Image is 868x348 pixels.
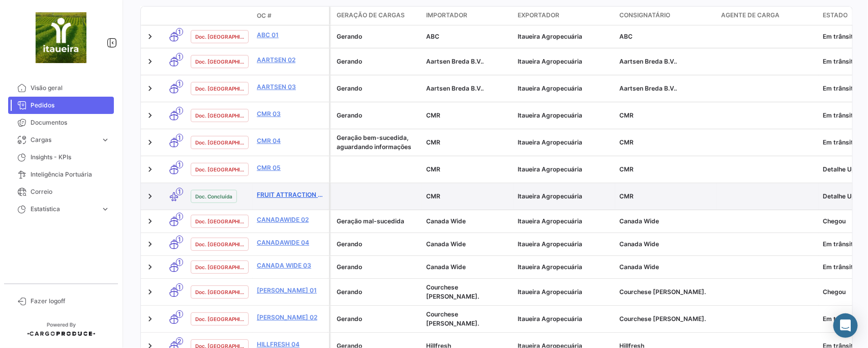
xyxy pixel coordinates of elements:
[257,261,325,270] a: Canada Wide 03
[8,183,114,200] a: Correio
[176,236,183,243] span: 1
[619,138,634,146] span: CMR
[31,297,110,306] span: Fazer logoff
[145,164,155,175] a: Expand/Collapse Row
[101,135,110,144] span: expand_more
[257,313,325,322] a: [PERSON_NAME] 02
[426,240,466,248] span: Canada Wide
[195,263,244,271] span: Doc. [GEOGRAPHIC_DATA]
[257,136,325,146] a: CMR 04
[337,32,418,41] div: Gerando
[257,11,272,20] span: OC #
[257,55,325,65] a: Aartsen 02
[257,190,325,199] a: FRUIT ATTRACTION 2025
[426,165,440,173] span: CMR
[8,114,114,131] a: Documentos
[426,283,479,300] span: Courchese Larose.
[518,288,582,296] span: Itaueira Agropecuária
[145,262,155,272] a: Expand/Collapse Row
[337,263,418,272] div: Gerando
[195,315,244,323] span: Doc. [GEOGRAPHIC_DATA]
[518,33,582,40] span: Itaueira Agropecuária
[145,83,155,94] a: Expand/Collapse Row
[337,57,418,66] div: Gerando
[518,11,559,20] span: Exportador
[337,84,418,93] div: Gerando
[721,11,780,20] span: Agente de Carga
[257,286,325,295] a: [PERSON_NAME] 01
[833,313,858,338] div: Abrir Intercom Messenger
[619,11,670,20] span: Consignatário
[31,83,110,93] span: Visão geral
[426,84,484,92] span: Aartsen Breda B.V..
[331,7,422,25] datatable-header-cell: Geração de cargas
[257,238,325,247] a: CANADAWIDE 04
[337,287,418,297] div: Gerando
[426,11,467,20] span: Importador
[518,315,582,323] span: Itaueira Agropecuária
[426,310,479,327] span: Courchese Larose.
[426,57,484,65] span: Aartsen Breda B.V..
[145,137,155,148] a: Expand/Collapse Row
[176,107,183,114] span: 1
[145,314,155,324] a: Expand/Collapse Row
[195,57,244,66] span: Doc. [GEOGRAPHIC_DATA]
[518,84,582,92] span: Itaueira Agropecuária
[337,11,405,20] span: Geração de cargas
[619,263,659,271] span: Canada Wide
[518,217,582,225] span: Itaueira Agropecuária
[145,216,155,226] a: Expand/Collapse Row
[518,192,582,200] span: Itaueira Agropecuária
[337,217,418,226] div: Geração mal-sucedida
[31,170,110,179] span: Inteligência Portuária
[514,7,615,25] datatable-header-cell: Exportador
[176,80,183,88] span: 1
[176,310,183,318] span: 1
[426,138,440,146] span: CMR
[619,165,634,173] span: CMR
[619,192,634,200] span: CMR
[426,192,440,200] span: CMR
[619,84,677,92] span: Aartsen Breda B.V..
[426,217,466,225] span: Canada Wide
[145,191,155,201] a: Expand/Collapse Row
[518,57,582,65] span: Itaueira Agropecuária
[176,188,183,195] span: 1
[337,240,418,249] div: Gerando
[176,283,183,291] span: 1
[31,118,110,127] span: Documentos
[619,33,633,40] span: ABC
[176,161,183,168] span: 1
[257,163,325,172] a: CMR 05
[426,111,440,119] span: CMR
[337,133,418,152] div: Geração bem-sucedida, aguardando informações
[176,213,183,220] span: 1
[145,56,155,67] a: Expand/Collapse Row
[31,153,110,162] span: Insights - KPIs
[145,239,155,249] a: Expand/Collapse Row
[176,337,183,345] span: 2
[518,138,582,146] span: Itaueira Agropecuária
[195,138,244,147] span: Doc. [GEOGRAPHIC_DATA]
[426,33,439,40] span: ABC
[31,101,110,110] span: Pedidos
[8,149,114,166] a: Insights - KPIs
[257,215,325,224] a: CANADAWIDE 02
[145,287,155,297] a: Expand/Collapse Row
[518,165,582,173] span: Itaueira Agropecuária
[426,263,466,271] span: Canada Wide
[195,33,244,41] span: Doc. [GEOGRAPHIC_DATA]
[619,57,677,65] span: Aartsen Breda B.V..
[195,240,244,248] span: Doc. [GEOGRAPHIC_DATA]
[31,187,110,196] span: Correio
[8,166,114,183] a: Inteligência Portuária
[145,32,155,42] a: Expand/Collapse Row
[422,7,514,25] datatable-header-cell: Importador
[619,217,659,225] span: Canada Wide
[195,84,244,93] span: Doc. [GEOGRAPHIC_DATA]
[337,111,418,120] div: Gerando
[195,288,244,296] span: Doc. [GEOGRAPHIC_DATA]
[31,205,97,214] span: Estatística
[176,53,183,61] span: 1
[823,11,848,20] span: Estado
